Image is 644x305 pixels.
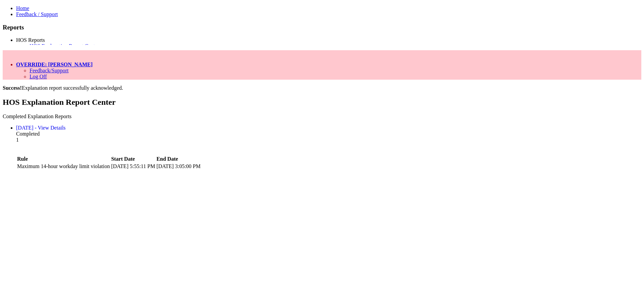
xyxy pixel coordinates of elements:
a: [DATE] - View Details [16,125,66,131]
a: OVERRIDE: [PERSON_NAME] [16,62,93,67]
span: Completed [16,131,40,137]
th: End Date [156,156,201,162]
th: Rule [17,156,110,162]
h2: HOS Explanation Report Center [3,98,641,107]
a: Feedback/Support [30,68,68,73]
th: Start Date [111,156,155,162]
div: Completed Explanation Reports [3,113,641,120]
a: Log Off [30,74,47,79]
b: Success! [3,85,22,91]
h3: Reports [3,24,641,31]
div: Explanation report successfully acknowledged. [3,85,641,91]
a: Home [16,5,29,11]
td: Maximum 14-hour workday limit violation [17,163,110,170]
td: [DATE] 5:55:11 PM [111,163,155,170]
a: HOS Reports [16,37,45,43]
div: [DATE] 3:05:00 PM [156,163,201,169]
a: Feedback / Support [16,11,58,17]
a: HOS Explanation Report Center [30,43,99,49]
div: 1 [16,137,641,143]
